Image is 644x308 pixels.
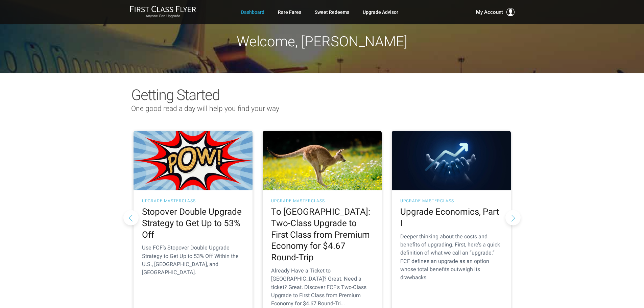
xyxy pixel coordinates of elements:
a: Upgrade Advisor [363,6,398,18]
a: Dashboard [241,6,264,18]
span: Getting Started [131,86,219,104]
span: One good read a day will help you find your way [131,104,279,113]
img: First Class Flyer [130,5,196,13]
h2: To [GEOGRAPHIC_DATA]: Two-Class Upgrade to First Class from Premium Economy for $4.67 Round-Trip [271,206,373,263]
a: First Class FlyerAnyone Can Upgrade [130,5,196,19]
h2: Upgrade Economics, Part I [400,206,502,229]
p: Already Have a Ticket to [GEOGRAPHIC_DATA]? Great. Need a ticket? Great. Discover FCF’s Two-Class... [271,267,373,308]
span: Welcome, [PERSON_NAME] [237,33,407,50]
h3: UPGRADE MASTERCLASS [142,199,244,203]
button: Previous slide [123,210,139,225]
p: Deeper thinking about the costs and benefits of upgrading. First, here’s a quick definition of wh... [400,233,502,282]
h3: UPGRADE MASTERCLASS [271,199,373,203]
span: My Account [476,8,503,16]
h2: Stopover Double Upgrade Strategy to Get Up to 53% Off [142,206,244,240]
a: Sweet Redeems [315,6,349,18]
p: Use FCF’s Stopover Double Upgrade Strategy to Get Up to 53% Off Within the U.S., [GEOGRAPHIC_DATA... [142,244,244,277]
button: Next slide [505,210,521,225]
h3: UPGRADE MASTERCLASS [400,199,502,203]
small: Anyone Can Upgrade [130,14,196,19]
a: Rare Fares [278,6,301,18]
button: My Account [476,8,515,16]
